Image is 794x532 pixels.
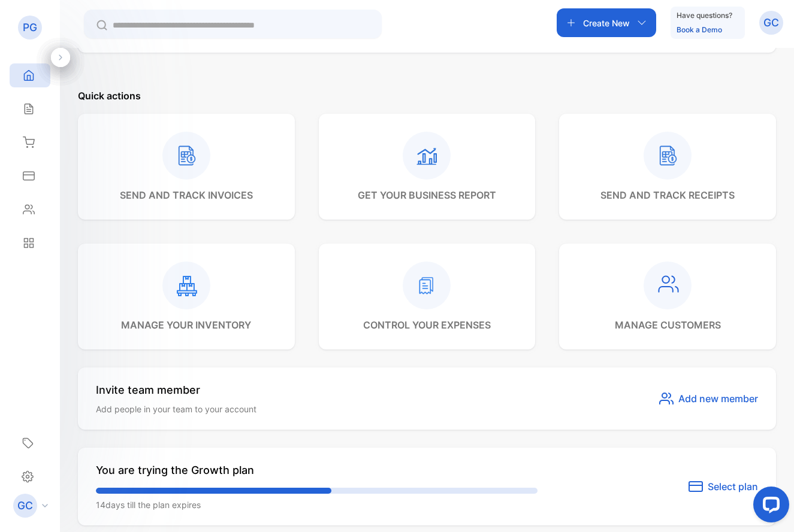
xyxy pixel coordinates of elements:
p: GC [763,15,779,31]
span: Add new member [678,391,758,406]
p: Quick actions [78,89,776,103]
p: You are trying the Growth plan [96,462,538,478]
p: GC [17,498,33,513]
p: control your expenses [363,318,491,332]
p: Create New [583,17,630,29]
p: get your business report [358,188,496,202]
p: Invite team member [96,382,256,398]
a: Book a Demo [677,25,722,34]
p: manage your inventory [121,318,251,332]
p: send and track receipts [600,188,735,202]
p: Have questions? [677,10,732,22]
p: 14 days till the plan expires [96,498,538,511]
button: Select plan [689,479,758,494]
span: Select plan [708,479,758,494]
button: GC [759,8,783,37]
button: Add new member [659,391,758,406]
p: Add people in your team to your account [96,403,256,415]
iframe: LiveChat chat widget [744,482,794,532]
p: PG [23,20,37,35]
button: Create New [557,8,656,37]
p: manage customers [615,318,721,332]
p: send and track invoices [120,188,253,202]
